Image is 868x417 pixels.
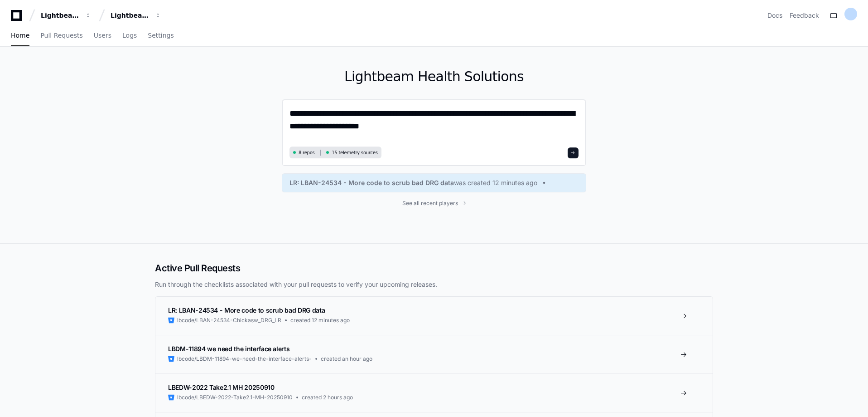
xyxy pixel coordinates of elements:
[767,11,782,20] a: Docs
[11,33,29,38] span: Home
[282,69,586,85] h1: Lightbeam Health Solutions
[168,383,275,391] span: LBEDW-2022 Take2.1 MH 20250910
[454,178,537,187] span: was created 12 minutes ago
[299,149,315,156] span: 8 repos
[155,297,713,335] a: LR: LBAN-24534 - More code to scrub bad DRG datalbcode/LBAN-24534-Chickasw_DRG_LRcreated 12 minut...
[155,335,713,373] a: LBDM-11894 we need the interface alertslbcode/LBDM-11894-we-need-the-interface-alerts-created an ...
[790,11,819,20] button: Feedback
[155,262,713,275] h2: Active Pull Requests
[37,7,95,24] button: Lightbeam Health
[177,317,281,324] span: lbcode/LBAN-24534-Chickasw_DRG_LR
[122,33,137,38] span: Logs
[40,33,82,38] span: Pull Requests
[122,25,137,46] a: Logs
[94,25,111,46] a: Users
[11,25,29,46] a: Home
[282,200,586,207] a: See all recent players
[302,394,353,401] span: created 2 hours ago
[155,280,713,289] p: Run through the checklists associated with your pull requests to verify your upcoming releases.
[94,33,111,38] span: Users
[148,33,174,38] span: Settings
[148,25,174,46] a: Settings
[41,11,80,20] div: Lightbeam Health
[111,11,149,20] div: Lightbeam Health Solutions
[177,394,293,401] span: lbcode/LBEDW-2022-Take2.1-MH-20250910
[289,178,579,187] a: LR: LBAN-24534 - More code to scrub bad DRG datawas created 12 minutes ago
[402,200,458,207] span: See all recent players
[321,355,372,363] span: created an hour ago
[290,317,350,324] span: created 12 minutes ago
[40,25,82,46] a: Pull Requests
[168,345,289,353] span: LBDM-11894 we need the interface alerts
[107,7,165,24] button: Lightbeam Health Solutions
[155,373,713,412] a: LBEDW-2022 Take2.1 MH 20250910lbcode/LBEDW-2022-Take2.1-MH-20250910created 2 hours ago
[332,149,377,156] span: 15 telemetry sources
[177,355,312,363] span: lbcode/LBDM-11894-we-need-the-interface-alerts-
[289,178,454,187] span: LR: LBAN-24534 - More code to scrub bad DRG data
[168,306,325,314] span: LR: LBAN-24534 - More code to scrub bad DRG data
